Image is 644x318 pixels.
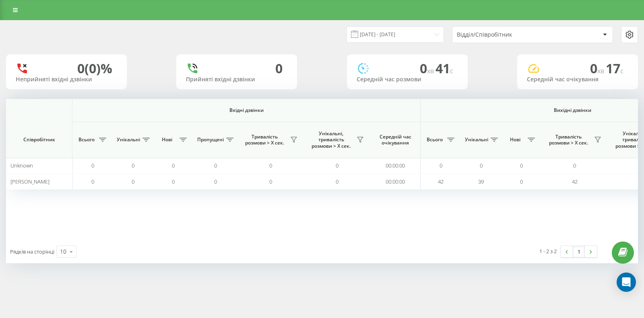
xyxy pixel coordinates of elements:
span: 0 [520,178,523,185]
span: Вхідні дзвінки [93,107,399,114]
span: Середній час очікування [376,134,414,146]
span: 0 [420,60,436,77]
span: 0 [91,178,94,185]
span: 0 [440,162,442,169]
span: Unknown [10,162,33,169]
span: 39 [478,178,484,185]
span: 42 [572,178,578,185]
span: c [450,66,453,75]
div: 0 [275,61,283,76]
span: 0 [590,60,606,77]
span: Рядків на сторінці [10,248,54,255]
div: Прийняті вхідні дзвінки [186,76,287,83]
span: Унікальні [465,136,488,143]
span: 0 [336,178,339,185]
span: Пропущені [197,136,224,143]
td: 00:00:00 [370,158,421,173]
span: 0 [573,162,576,169]
div: Середній час очікування [527,76,628,83]
span: 0 [269,162,272,169]
span: 0 [269,178,272,185]
span: Всього [425,136,445,143]
span: 0 [520,162,523,169]
span: 17 [606,60,623,77]
div: 1 - 2 з 2 [539,247,557,255]
span: 0 [480,162,483,169]
div: Середній час розмови [357,76,458,83]
span: Унікальні [117,136,140,143]
span: c [620,66,623,75]
span: 41 [436,60,453,77]
span: Нові [505,136,525,143]
span: [PERSON_NAME] [10,178,50,185]
span: 0 [132,178,134,185]
span: Тривалість розмови > Х сек. [545,134,592,146]
span: 0 [214,162,217,169]
span: 0 [172,178,175,185]
span: Співробітник [13,136,65,143]
div: Неприйняті вхідні дзвінки [16,76,117,83]
div: 0 (0)% [77,61,112,76]
span: 0 [336,162,339,169]
span: Всього [76,136,97,143]
span: хв [597,66,606,75]
span: Тривалість розмови > Х сек. [242,134,288,146]
td: 00:00:00 [370,173,421,189]
span: 0 [214,178,217,185]
div: 10 [60,248,66,256]
span: Унікальні, тривалість розмови > Х сек. [308,130,354,149]
span: 0 [91,162,94,169]
span: 0 [172,162,175,169]
span: 0 [132,162,134,169]
span: хв [427,66,436,75]
div: Відділ/Співробітник [457,31,553,38]
span: 42 [438,178,444,185]
a: 1 [573,246,585,257]
span: Нові [157,136,177,143]
div: Open Intercom Messenger [617,273,636,292]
